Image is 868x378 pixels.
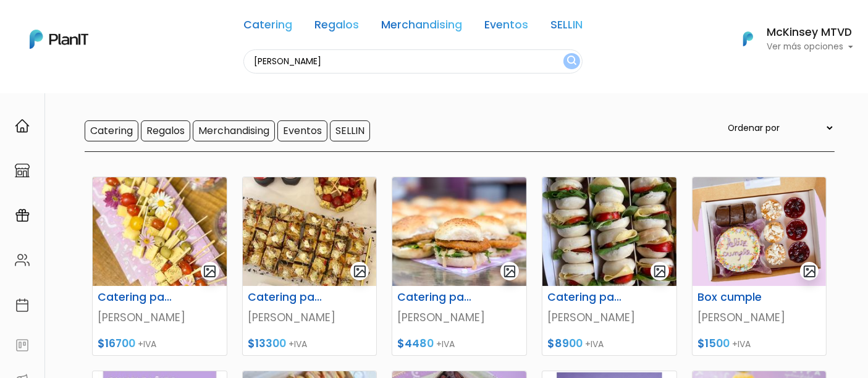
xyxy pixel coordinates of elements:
img: thumb_WhatsApp_Image_2024-07-19_at_10.28.17__1_.jpeg [243,177,377,286]
img: gallery-light [203,264,217,279]
h6: McKinsey MTVD [767,27,853,38]
span: $1500 [697,336,730,351]
img: gallery-light [653,264,667,279]
h6: Catering para 6 personas [390,291,482,304]
input: Catering [85,120,138,141]
div: ¿Necesitás ayuda? [64,12,178,36]
a: gallery-light Catering para 20 personas [PERSON_NAME] $16700 +IVA [92,177,227,356]
img: feedback-78b5a0c8f98aac82b08bfc38622c3050aee476f2c9584af64705fc4e61158814.svg [15,338,30,353]
span: +IVA [289,338,307,350]
a: gallery-light Catering para 6 personas [PERSON_NAME] $4480 +IVA [392,177,527,356]
p: [PERSON_NAME] [397,309,521,325]
span: $8900 [547,336,583,351]
img: home-e721727adea9d79c4d83392d1f703f7f8bce08238fde08b1acbfd93340b81755.svg [15,119,30,133]
img: people-662611757002400ad9ed0e3c099ab2801c6687ba6c219adb57efc949bc21e19d.svg [15,253,30,267]
a: Regalos [314,20,359,35]
img: campaigns-02234683943229c281be62815700db0a1741e53638e28bf9629b52c665b00959.svg [15,208,30,223]
p: [PERSON_NAME] [248,309,372,325]
p: [PERSON_NAME] [697,309,822,325]
span: $4480 [397,336,434,351]
span: +IVA [138,338,156,350]
input: Buscá regalos, desayunos, y más [243,49,583,73]
img: PlanIt Logo [30,30,88,49]
span: $13300 [248,336,286,351]
span: +IVA [732,338,751,350]
input: SELLIN [330,120,370,141]
h6: Catering para 10 personas [540,291,633,304]
img: thumb_WhatsApp_Image_2024-07-19_at_10.28.16__1_.jpeg [542,177,676,286]
img: thumb_Captura_de_pantalla_2023-09-04_150511.jpg [693,177,827,286]
a: gallery-light Catering para 15 personas [PERSON_NAME] $13300 +IVA [242,177,377,356]
a: gallery-light Catering para 10 personas [PERSON_NAME] $8900 +IVA [542,177,677,356]
span: $16700 [98,336,135,351]
img: gallery-light [353,264,367,279]
p: [PERSON_NAME] [98,309,222,325]
a: Catering [243,20,292,35]
img: PlanIt Logo [735,25,762,52]
img: marketplace-4ceaa7011d94191e9ded77b95e3339b90024bf715f7c57f8cf31f2d8c509eaba.svg [15,163,30,178]
a: Merchandising [381,20,462,35]
span: +IVA [436,338,455,350]
img: search_button-432b6d5273f82d61273b3651a40e1bd1b912527efae98b1b7a1b2c0702e16a8d.svg [567,56,576,67]
input: Eventos [277,120,327,141]
img: thumb_WhatsApp_Image_2024-07-19_at_10.28.18.jpeg [93,177,227,286]
img: gallery-light [503,264,517,279]
img: thumb_WhatsApp_Image_2024-07-19_at_10.25.28__1_.jpeg [392,177,526,286]
input: Merchandising [193,120,275,141]
img: gallery-light [803,264,817,279]
a: gallery-light Box cumple [PERSON_NAME] $1500 +IVA [692,177,827,356]
input: Regalos [141,120,190,141]
p: Ver más opciones [767,43,853,51]
a: SELLIN [550,20,583,35]
h6: Catering para 15 personas [240,291,333,304]
img: calendar-87d922413cdce8b2cf7b7f5f62616a5cf9e4887200fb71536465627b3292af00.svg [15,298,30,313]
h6: Catering para 20 personas [90,291,183,304]
span: +IVA [585,338,604,350]
button: PlanIt Logo McKinsey MTVD Ver más opciones [727,23,853,55]
h6: Box cumple [690,291,783,304]
a: Eventos [484,20,528,35]
p: [PERSON_NAME] [547,309,672,325]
